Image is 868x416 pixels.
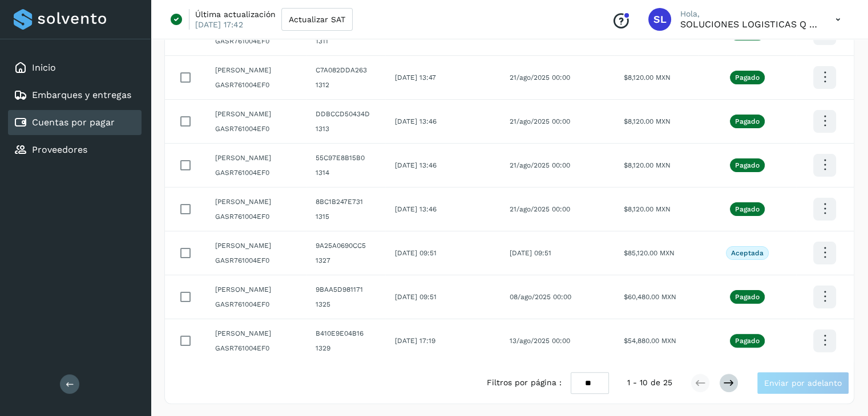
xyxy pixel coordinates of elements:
span: GASR761004EF0 [215,211,297,222]
span: [PERSON_NAME] [215,65,297,75]
span: 1325 [316,299,376,309]
div: Cuentas por pagar [8,110,142,135]
p: Última actualización [195,9,276,19]
span: 08/ago/2025 00:00 [510,293,571,301]
p: Hola, [680,9,817,19]
p: Pagado [735,117,760,125]
p: Aceptada [731,249,764,257]
span: [PERSON_NAME] [215,153,297,163]
span: 1312 [316,80,376,90]
a: Inicio [32,62,56,73]
p: Pagado [735,161,760,169]
span: GASR761004EF0 [215,299,297,309]
div: Inicio [8,55,142,80]
button: Enviar por adelanto [757,372,849,394]
span: 1327 [316,255,376,266]
span: 21/ago/2025 00:00 [510,205,570,213]
span: 9A25A0690CC5 [316,240,376,251]
span: [DATE] 09:51 [510,249,551,257]
span: 1311 [316,36,376,46]
p: Pagado [735,293,760,301]
span: [DATE] 13:46 [394,161,436,169]
span: 1315 [316,211,376,222]
span: Actualizar SAT [289,15,345,23]
p: Pagado [735,205,760,213]
span: GASR761004EF0 [215,255,297,266]
span: 1313 [316,124,376,134]
p: Pagado [735,74,760,81]
p: Pagado [735,337,760,345]
span: [PERSON_NAME] [215,197,297,207]
span: 21/ago/2025 00:00 [510,74,570,81]
span: [DATE] 13:47 [394,74,435,81]
a: Proveedores [32,144,87,155]
span: 21/ago/2025 00:00 [510,161,570,169]
p: SOLUCIONES LOGISTICAS Q DE MEXICO [680,19,817,30]
span: DDBCCD50434D [316,109,376,119]
span: Enviar por adelanto [764,379,842,387]
span: [PERSON_NAME] [215,109,297,119]
span: [DATE] 17:19 [394,337,435,345]
a: Cuentas por pagar [32,117,115,128]
p: [DATE] 17:42 [195,19,243,30]
span: [PERSON_NAME] [215,284,297,295]
span: $8,120.00 MXN [624,117,671,125]
span: $85,120.00 MXN [624,249,675,257]
span: GASR761004EF0 [215,80,297,90]
button: Actualizar SAT [281,8,353,31]
div: Proveedores [8,137,142,162]
div: Embarques y entregas [8,83,142,108]
span: GASR761004EF0 [215,36,297,46]
span: [DATE] 09:51 [394,249,436,257]
span: B410E9E04B16 [316,328,376,338]
span: [PERSON_NAME] [215,328,297,338]
span: GASR761004EF0 [215,168,297,178]
span: 8BC1B247E731 [316,197,376,207]
span: GASR761004EF0 [215,343,297,353]
span: 13/ago/2025 00:00 [510,337,570,345]
span: $8,120.00 MXN [624,74,671,81]
span: [DATE] 09:51 [394,293,436,301]
span: C7A082DDA263 [316,65,376,75]
span: GASR761004EF0 [215,124,297,134]
span: $54,880.00 MXN [624,337,676,345]
span: 1 - 10 de 25 [627,377,672,389]
span: $8,120.00 MXN [624,161,671,169]
span: $8,120.00 MXN [624,205,671,213]
a: Embarques y entregas [32,89,131,100]
span: Filtros por página : [487,377,562,389]
span: [DATE] 13:46 [394,117,436,125]
span: $60,480.00 MXN [624,293,676,301]
span: 1314 [316,168,376,178]
span: 9BAA5D981171 [316,284,376,295]
span: 21/ago/2025 00:00 [510,117,570,125]
span: 55C97E8B15B0 [316,153,376,163]
span: [DATE] 13:46 [394,205,436,213]
span: 1329 [316,343,376,353]
span: [PERSON_NAME] [215,240,297,251]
